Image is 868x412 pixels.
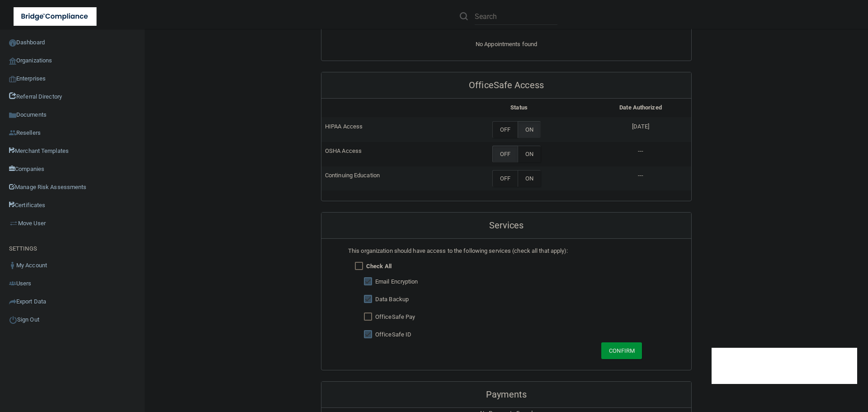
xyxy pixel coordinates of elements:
[375,312,415,322] label: OfficeSafe Pay
[321,117,448,142] td: HIPAA Access
[518,146,541,162] label: ON
[321,213,691,239] div: Services
[492,170,518,187] label: OFF
[14,7,97,26] img: bridge_compliance_login_screen.278c3ca4.svg
[9,298,16,305] img: icon-export.b9366987.png
[9,243,37,254] label: SETTINGS
[712,348,857,384] iframe: Drift Widget Chat Controller
[9,57,16,65] img: organization-icon.f8decf85.png
[9,219,18,228] img: briefcase.64adab9b.png
[594,146,688,156] p: ---
[475,8,557,25] input: Search
[375,329,411,340] label: OfficeSafe ID
[9,280,16,287] img: icon-users.e205127d.png
[9,316,17,324] img: ic_power_dark.7ecde6b1.png
[518,170,541,187] label: ON
[601,342,642,359] button: Confirm
[492,121,518,138] label: OFF
[9,76,16,82] img: enterprise.0d942306.png
[375,276,418,287] label: Email Encryption
[594,170,688,181] p: ---
[375,294,409,305] label: Data Backup
[594,121,688,132] p: [DATE]
[590,99,691,117] th: Date Authorized
[460,12,468,20] img: ic-search.3b580494.png
[321,166,448,190] td: Continuing Education
[321,382,691,408] div: Payments
[321,142,448,166] td: OSHA Access
[9,262,16,269] img: ic_user_dark.df1a06c3.png
[518,121,541,138] label: ON
[9,129,16,137] img: ic_reseller.de258add.png
[9,112,16,119] img: icon-documents.8dae5593.png
[321,72,691,99] div: OfficeSafe Access
[9,39,16,47] img: ic_dashboard_dark.d01f4a41.png
[492,146,518,162] label: OFF
[448,99,590,117] th: Status
[366,263,392,270] strong: Check All
[348,246,665,256] div: This organization should have access to the following services (check all that apply):
[321,39,691,61] div: No Appointments found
